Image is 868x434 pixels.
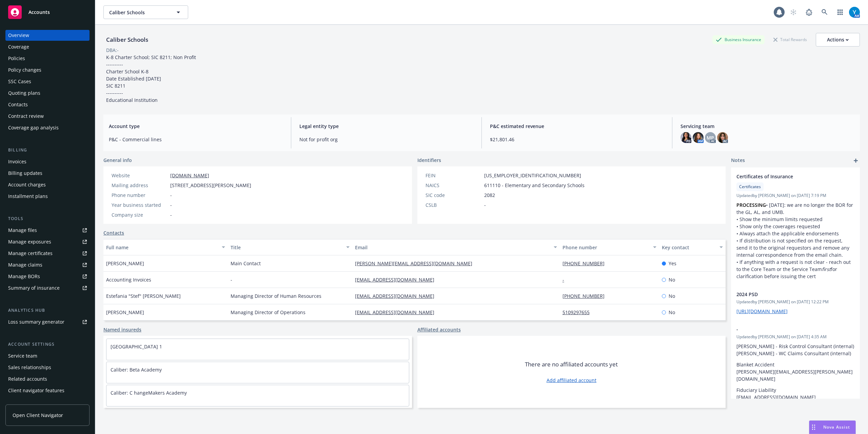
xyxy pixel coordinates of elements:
[5,41,90,52] a: Coverage
[5,122,90,133] a: Coverage gap analysis
[103,5,188,19] button: Caliber Schools
[5,30,90,41] a: Overview
[355,244,550,251] div: Email
[787,5,800,19] a: Start snowing
[563,293,610,299] a: [PHONE_NUMBER]
[8,156,26,167] div: Invoices
[299,136,473,143] span: Not for profit org
[563,276,570,283] a: -
[103,229,124,236] a: Contacts
[417,157,441,164] span: Identifiers
[736,343,854,357] p: [PERSON_NAME] - Risk Control Consultant (internal) [PERSON_NAME] - WC Claims Consultant (internal)
[563,309,595,315] a: 5109297655
[484,172,581,179] span: [US_EMPLOYER_IDENTIFICATION_NUMBER]
[170,182,251,189] span: [STREET_ADDRESS][PERSON_NAME]
[112,201,167,209] div: Year business started
[5,397,90,408] a: Client access
[736,291,837,298] span: 2024 PSD
[5,374,90,384] a: Related accounts
[5,147,90,153] div: Billing
[816,33,860,47] button: Actions
[5,191,90,202] a: Installment plans
[669,260,676,267] span: Yes
[8,259,42,270] div: Manage claims
[8,88,40,98] div: Quoting plans
[5,259,90,270] a: Manage claims
[5,65,90,75] a: Policy changes
[8,385,64,396] div: Client navigator features
[731,285,860,320] div: 2024 PSDUpdatedby [PERSON_NAME] on [DATE] 12:22 PM[URL][DOMAIN_NAME]
[560,239,659,255] button: Phone number
[5,225,90,236] a: Manage files
[736,326,837,333] span: -
[111,366,162,373] a: Caliber: Beta Academy
[28,10,50,15] span: Accounts
[8,225,37,236] div: Manage files
[563,260,610,267] a: [PHONE_NUMBER]
[669,276,675,283] span: No
[8,236,51,247] div: Manage exposures
[426,192,481,199] div: SIC code
[736,299,854,305] span: Updated by [PERSON_NAME] on [DATE] 12:22 PM
[563,244,649,251] div: Phone number
[8,271,40,282] div: Manage BORs
[112,192,167,199] div: Phone number
[8,317,64,327] div: Loss summary generator
[8,65,41,75] div: Policy changes
[852,157,860,165] a: add
[8,111,44,122] div: Contract review
[231,292,321,300] span: Managing Director of Human Resources
[827,33,849,46] div: Actions
[680,123,854,130] span: Servicing team
[355,293,440,299] a: [EMAIL_ADDRESS][DOMAIN_NAME]
[106,47,119,54] div: DBA: -
[809,421,818,434] div: Drag to move
[170,201,172,209] span: -
[669,292,675,300] span: No
[352,239,560,255] button: Email
[5,307,90,314] div: Analytics hub
[106,292,181,300] span: Estefania "Stef" [PERSON_NAME]
[736,193,854,199] span: Updated by [PERSON_NAME] on [DATE] 7:19 PM
[5,215,90,222] div: Tools
[802,5,816,19] a: Report a Bug
[5,341,90,348] div: Account settings
[731,167,860,285] div: Certificates of InsuranceCertificatesUpdatedby [PERSON_NAME] on [DATE] 7:19 PMPROCESSING• [DATE]:...
[525,360,618,368] span: There are no affiliated accounts yet
[5,362,90,373] a: Sales relationships
[231,244,342,251] div: Title
[8,53,25,64] div: Policies
[106,244,218,251] div: Full name
[5,99,90,110] a: Contacts
[13,412,63,419] span: Open Client Navigator
[5,179,90,190] a: Account charges
[736,201,854,280] p: • [DATE]: we are no longer the BOR for the GL, AL, and UMB. • Show the minimum limits requested •...
[106,309,144,316] span: [PERSON_NAME]
[5,3,90,22] a: Accounts
[8,168,42,179] div: Billing updates
[109,136,283,143] span: P&C - Commercial lines
[299,123,473,130] span: Legal entity type
[8,122,59,133] div: Coverage gap analysis
[5,88,90,98] a: Quoting plans
[823,424,850,430] span: Nova Assist
[490,123,664,130] span: P&C estimated revenue
[103,239,228,255] button: Full name
[5,385,90,396] a: Client navigator features
[5,156,90,167] a: Invoices
[426,182,481,189] div: NAICS
[669,309,675,316] span: No
[736,334,854,340] span: Updated by [PERSON_NAME] on [DATE] 4:35 AM
[849,7,860,18] img: photo
[5,283,90,293] a: Summary of insurance
[736,202,766,208] strong: PROCESSING
[736,386,854,408] p: Fiduciary Liability [EMAIL_ADDRESS][DOMAIN_NAME] [PERSON_NAME]
[106,54,196,103] span: K-8 Charter School; SIC 8211; Non Profit ---------- Charter School K-8 Date Established [DATE] SI...
[739,184,761,190] span: Certificates
[736,308,788,314] a: [URL][DOMAIN_NAME]
[231,260,261,267] span: Main Contact
[355,309,440,315] a: [EMAIL_ADDRESS][DOMAIN_NAME]
[106,260,144,267] span: [PERSON_NAME]
[5,271,90,282] a: Manage BORs
[111,390,187,396] a: Caliber: C hangeMakers Academy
